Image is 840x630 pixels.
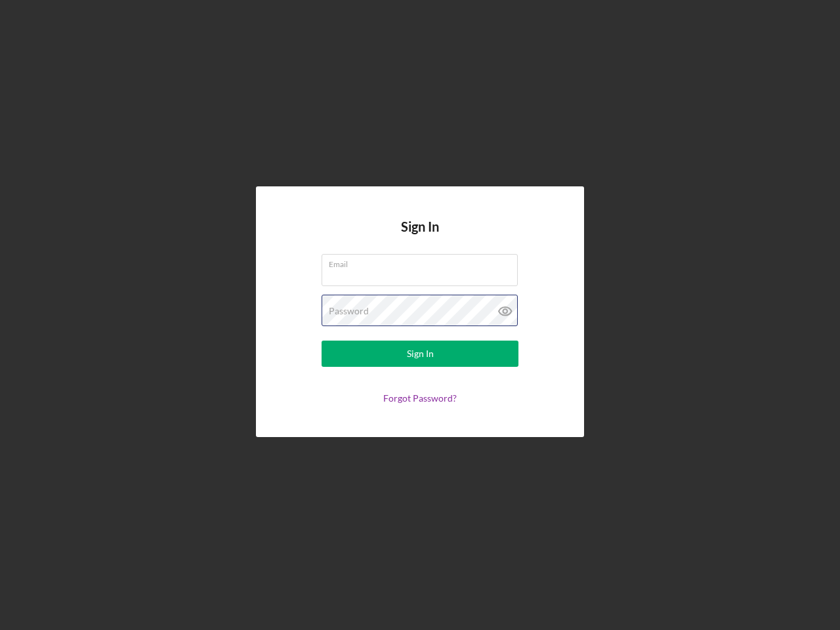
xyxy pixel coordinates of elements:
[407,341,434,367] div: Sign In
[329,255,518,269] label: Email
[322,341,518,367] button: Sign In
[401,219,439,254] h4: Sign In
[329,306,369,316] label: Password
[383,392,457,404] a: Forgot Password?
